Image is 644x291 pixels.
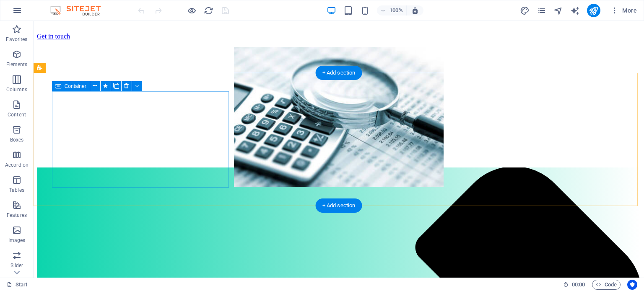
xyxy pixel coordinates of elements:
span: Code [596,280,617,290]
p: Tables [9,187,24,193]
button: Code [592,280,621,290]
button: publish [587,4,600,17]
p: Boxes [10,136,24,143]
span: 00 00 [572,280,585,290]
h6: Session time [563,280,585,290]
button: pages [537,5,547,15]
h6: 100% [390,5,403,15]
p: Content [8,111,26,118]
button: Click here to leave preview mode and continue editing [187,5,197,15]
p: Favorites [6,36,27,43]
i: On resize automatically adjust zoom level to fit chosen device. [411,7,419,14]
button: text_generator [570,5,580,15]
span: : [578,281,579,288]
p: Accordion [5,162,29,168]
button: More [607,4,640,17]
i: Publish [589,6,598,15]
img: Editor Logo [48,5,111,15]
p: Features [7,212,27,219]
i: Navigator [553,6,563,15]
a: Click to cancel selection. Double-click to open Pages [7,280,28,290]
span: More [610,6,637,15]
i: Design (Ctrl+Alt+Y) [520,6,530,15]
span: Container [65,84,86,89]
p: Elements [6,61,28,68]
p: Columns [6,86,27,93]
button: 100% [377,5,407,15]
button: design [520,5,530,15]
div: + Add section [316,198,362,213]
div: + Add section [316,66,362,80]
button: navigator [553,5,563,15]
i: Pages (Ctrl+Alt+S) [537,6,546,15]
button: Usercentrics [627,280,637,290]
p: Slider [10,262,23,269]
p: Images [8,237,26,244]
i: Reload page [204,6,213,15]
button: reload [203,5,213,15]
